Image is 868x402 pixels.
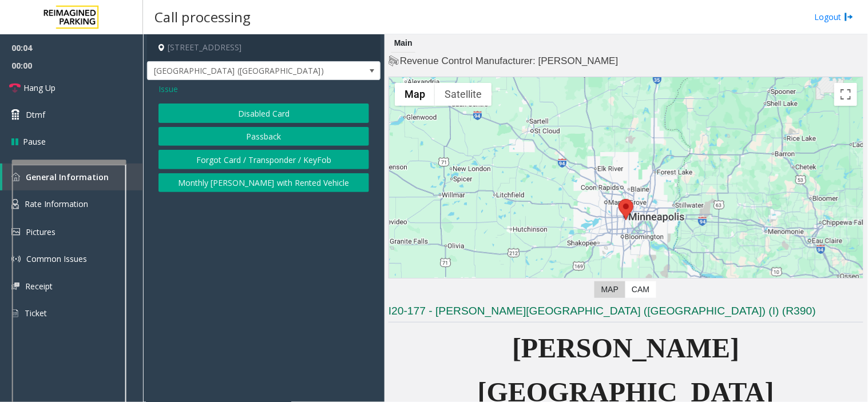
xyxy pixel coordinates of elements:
[23,82,56,94] span: Hang Up
[2,164,143,190] a: General Information
[815,11,854,23] a: Logout
[158,127,369,146] button: Passback
[594,281,625,298] label: Map
[148,62,334,80] span: [GEOGRAPHIC_DATA] ([GEOGRAPHIC_DATA])
[625,281,656,298] label: CAM
[23,136,46,148] span: Pause
[158,83,178,95] span: Issue
[391,34,415,53] div: Main
[619,199,633,220] div: 800 East 28th Street, Minneapolis, MN
[435,83,492,106] button: Show satellite imagery
[158,150,369,169] button: Forgot Card / Transponder / KeyFob
[149,3,256,31] h3: Call processing
[395,83,435,106] button: Show street map
[389,304,863,323] h3: I20-177 - [PERSON_NAME][GEOGRAPHIC_DATA] ([GEOGRAPHIC_DATA]) (I) (R390)
[158,173,369,193] button: Monthly [PERSON_NAME] with Rented Vehicle
[845,11,854,23] img: logout
[26,109,45,121] span: Dtmf
[389,54,863,68] h4: Revenue Control Manufacturer: [PERSON_NAME]
[158,104,369,123] button: Disabled Card
[147,34,381,61] h4: [STREET_ADDRESS]
[834,83,857,106] button: Toggle fullscreen view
